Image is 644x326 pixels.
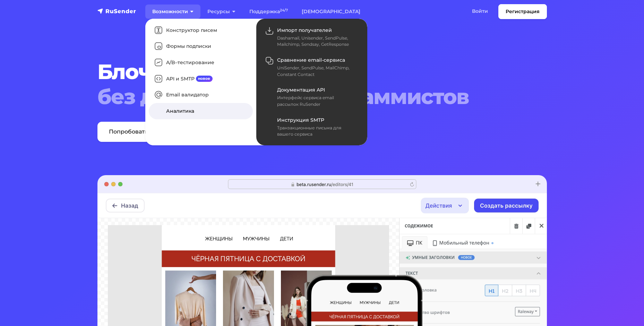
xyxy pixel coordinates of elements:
h1: Блочный конструктор, [97,59,509,109]
a: Инструкция SMTP Транзакционные письма для вашего сервиса [260,112,364,142]
a: Сравнение email-сервиса UniSender, SendPulse, MailChimp, Constant Contact [260,52,364,82]
a: Поддержка24/7 [242,5,295,19]
img: RuSender [97,8,136,15]
div: Транзакционные письма для вашего сервиса [277,125,355,138]
a: Возможности [145,5,200,19]
a: Ресурсы [200,5,242,19]
div: Интерфейс сервиса email рассылок RuSender [277,95,355,108]
a: Аналитика [149,103,253,119]
span: без дизайнеров и программистов [97,84,509,109]
span: новое [196,76,213,82]
span: Сравнение email-сервиса [277,57,345,63]
a: Войти [465,4,495,18]
a: Импорт получателей Dashamail, Unisender, SendPulse, Mailchimp, Sendsay, GetResponse [260,22,364,52]
a: Формы подписки [149,38,253,55]
div: Dashamail, Unisender, SendPulse, Mailchimp, Sendsay, GetResponse [277,35,355,48]
a: Документация API Интерфейс сервиса email рассылок RuSender [260,82,364,112]
a: A/B–тестирование [149,54,253,71]
a: Попробовать бесплатно [97,122,191,142]
span: Импорт получателей [277,27,332,33]
a: API и SMTPновое [149,71,253,87]
a: Регистрация [498,4,547,19]
a: [DEMOGRAPHIC_DATA] [295,5,367,19]
div: UniSender, SendPulse, MailChimp, Constant Contact [277,65,355,78]
span: Инструкция SMTP [277,117,324,123]
a: Конструктор писем [149,22,253,38]
span: Документация API [277,87,325,93]
sup: 24/7 [280,8,288,12]
a: Email валидатор [149,87,253,103]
